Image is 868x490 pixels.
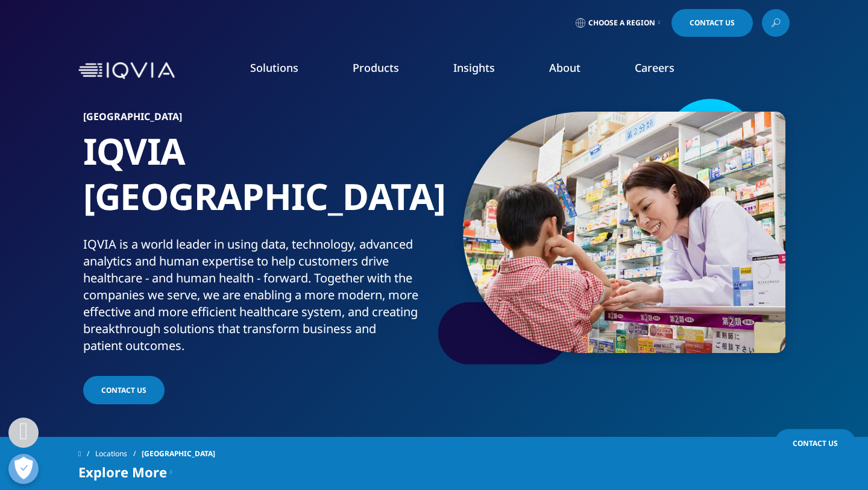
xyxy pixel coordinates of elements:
[101,385,146,395] span: contact us
[83,236,430,354] div: IQVIA is a world leader in using data, technology, advanced analytics and human expertise to help...
[83,112,430,129] h6: [GEOGRAPHIC_DATA]
[142,443,215,465] span: [GEOGRAPHIC_DATA]
[588,18,655,28] span: Choose a Region
[353,60,399,75] a: Products
[793,438,838,448] span: Contact Us
[8,454,39,484] button: Open Preferences
[671,9,753,37] a: Contact Us
[78,465,167,479] span: Explore More
[95,443,142,465] a: Locations
[549,60,580,75] a: About
[83,129,430,236] h1: IQVIA [GEOGRAPHIC_DATA]
[453,60,495,75] a: Insights
[775,429,856,457] a: Contact Us
[635,60,675,75] a: Careers
[78,62,175,80] img: IQVIA Healthcare Information Technology and Pharma Clinical Research Company
[83,376,165,404] a: contact us
[463,112,785,353] img: 314pharmacist-looking-over-at-a-boys-elbow.jpg
[690,19,735,27] span: Contact Us
[180,42,790,99] nav: Primary
[250,60,298,75] a: Solutions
